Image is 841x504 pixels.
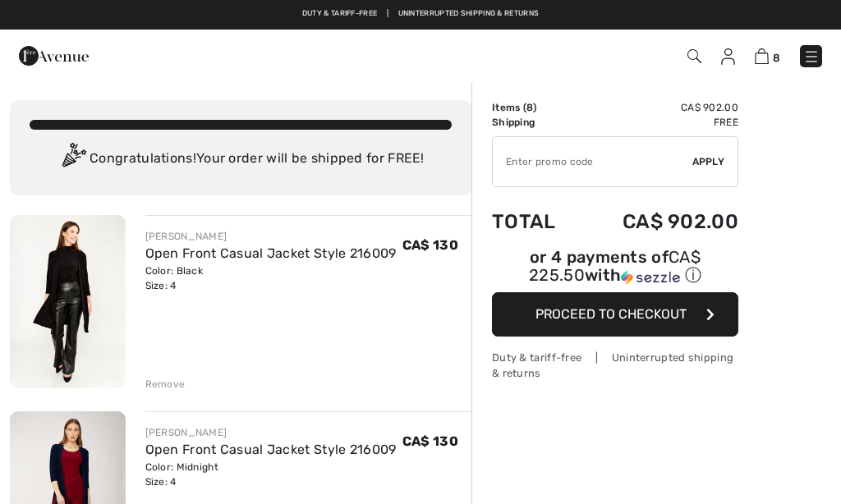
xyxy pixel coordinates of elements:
div: or 4 payments of with [492,250,738,286]
a: 1ère Avenue [19,47,89,62]
div: or 4 payments ofCA$ 225.50withSezzle Click to learn more about Sezzle [492,250,738,292]
img: Menu [803,48,820,65]
div: Color: Midnight Size: 4 [145,460,397,489]
img: Congratulation2.svg [57,143,90,176]
td: Free [579,115,738,130]
div: Remove [145,377,186,392]
td: CA$ 902.00 [579,100,738,115]
div: [PERSON_NAME] [145,425,397,440]
img: My Info [721,48,735,65]
td: Total [492,194,579,250]
div: Duty & tariff-free | Uninterrupted shipping & returns [492,350,738,381]
img: Sezzle [621,270,680,285]
a: 8 [755,46,780,66]
img: Search [687,49,701,63]
span: Proceed to Checkout [535,306,687,322]
a: Open Front Casual Jacket Style 216009 [145,442,397,457]
a: Open Front Casual Jacket Style 216009 [145,245,397,261]
span: Apply [692,154,725,169]
span: CA$ 130 [402,237,458,253]
input: Promo code [493,137,692,186]
img: 1ère Avenue [19,39,89,72]
span: 8 [526,102,533,113]
span: CA$ 225.50 [529,247,701,285]
div: Congratulations! Your order will be shipped for FREE! [30,143,452,176]
div: [PERSON_NAME] [145,229,397,244]
td: Items ( ) [492,100,579,115]
img: Open Front Casual Jacket Style 216009 [10,215,126,388]
img: Shopping Bag [755,48,769,64]
td: CA$ 902.00 [579,194,738,250]
span: CA$ 130 [402,433,458,449]
span: 8 [773,52,780,64]
td: Shipping [492,115,579,130]
div: Color: Black Size: 4 [145,263,397,293]
button: Proceed to Checkout [492,292,738,337]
